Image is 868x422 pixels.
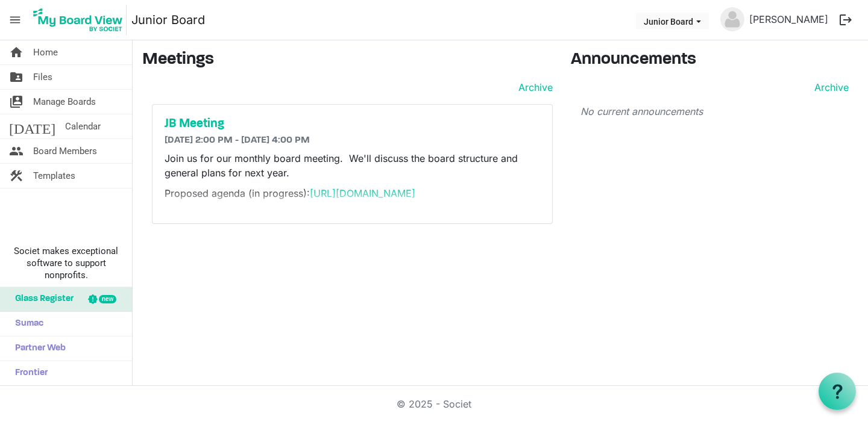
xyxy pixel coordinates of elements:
button: logout [833,7,858,33]
span: construction [9,164,24,188]
p: Proposed agenda (in progress): [165,186,540,200]
span: Home [33,40,58,64]
img: My Board View Logo [30,5,127,35]
button: Junior Board dropdownbutton [636,13,709,29]
a: [PERSON_NAME] [744,7,833,31]
span: Files [33,65,52,89]
span: Societ makes exceptional software to support nonprofits. [5,245,127,281]
p: Join us for our monthly board meeting. We'll discuss the board structure and general plans for ne... [165,151,540,180]
a: Junior Board [131,8,205,32]
a: © 2025 - Societ [397,398,471,410]
span: Frontier [9,361,48,385]
p: No current announcements [580,104,849,119]
span: Templates [33,164,75,188]
span: [DATE] [9,114,55,138]
h3: Meetings [142,50,553,70]
span: Glass Register [9,287,74,311]
span: menu [4,8,27,31]
span: home [9,40,24,64]
span: Board Members [33,139,97,163]
a: Archive [810,80,849,95]
a: [URL][DOMAIN_NAME] [310,187,415,199]
span: switch_account [9,90,24,114]
span: folder_shared [9,65,24,89]
span: Partner Web [9,337,66,361]
span: Manage Boards [33,90,96,114]
img: no-profile-picture.svg [720,7,744,31]
a: Archive [514,80,553,95]
a: My Board View Logo [30,5,131,35]
div: new [99,295,116,303]
span: people [9,139,24,163]
h3: Announcements [571,50,859,70]
span: Calendar [65,114,101,138]
a: JB Meeting [165,117,540,131]
h6: [DATE] 2:00 PM - [DATE] 4:00 PM [165,135,540,146]
span: Sumac [9,312,43,336]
